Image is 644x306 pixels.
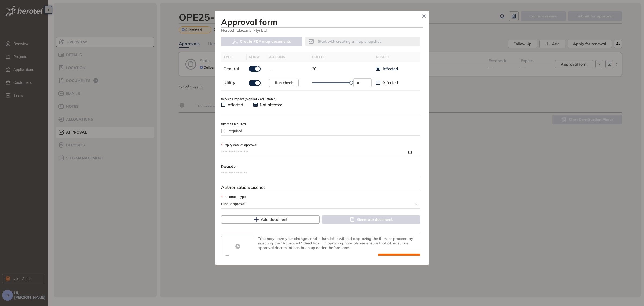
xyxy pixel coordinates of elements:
span: Affected [380,80,400,85]
th: actions [267,52,310,62]
div: *You may save your changes and return later without approving the item, or proceed by selecting t... [258,236,420,250]
span: Affected [380,66,400,71]
input: Expiry date of approval [221,149,407,155]
span: Run check [275,80,293,86]
td: — [267,62,310,75]
button: Add document [221,215,320,224]
span: 20 [312,66,316,71]
th: type [221,52,247,62]
label: Site visit required [221,122,246,127]
span: Final approval [221,200,417,208]
th: show [247,52,267,62]
span: Affected [225,102,245,107]
button: Save changes [378,254,420,263]
span: Save changes [386,255,412,261]
label: Services Impact (Manually adjustable) [221,97,276,102]
span: Add document [261,217,287,222]
textarea: Description [221,169,420,178]
button: Close [420,12,428,20]
label: Description [221,164,237,169]
label: Expiry date of approval [221,143,257,148]
label: Document type [221,195,246,200]
th: buffer [310,52,374,62]
span: Utility [223,80,235,85]
th: result [374,52,420,62]
span: Authorization/Licence [221,185,266,190]
span: Approved [229,255,250,261]
h3: Approval form [221,17,423,27]
span: Not affected [258,102,285,107]
span: Herotel Telecoms (Pty) Ltd [221,28,423,33]
span: Required [225,128,244,134]
span: General [223,66,239,71]
button: Run check [269,79,299,87]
